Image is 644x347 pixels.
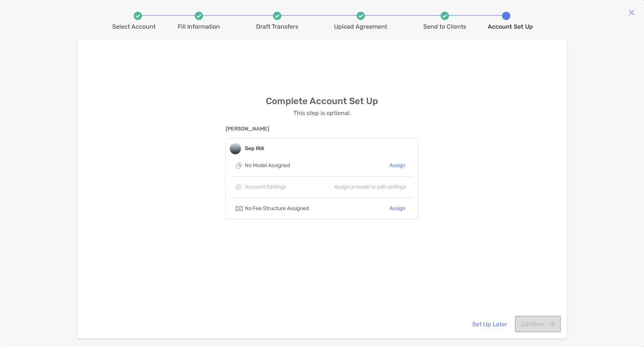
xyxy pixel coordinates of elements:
[226,126,418,132] span: [PERSON_NAME]
[389,203,406,214] button: Assign
[389,160,406,171] button: Assign
[275,14,279,18] img: white check
[359,14,363,18] img: white check
[197,14,201,18] img: white check
[136,14,140,18] img: white check
[256,23,298,30] div: Draft Transfers
[629,9,635,15] img: close modal
[423,23,466,30] div: Send to Clients
[245,145,264,152] strong: Sep IRA
[466,316,513,332] button: Set Up Later
[334,23,387,30] div: Upload Agreement
[293,109,351,117] p: This step is optional.
[245,205,309,212] span: No Fee Structure Assigned
[245,162,290,169] span: No Model Assigned
[266,96,378,106] h3: Complete Account Set Up
[443,14,447,18] img: white check
[112,23,156,30] div: Select Account
[488,23,533,30] div: Account Set Up
[230,143,241,154] img: companyLogo
[178,23,220,30] div: Fill Information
